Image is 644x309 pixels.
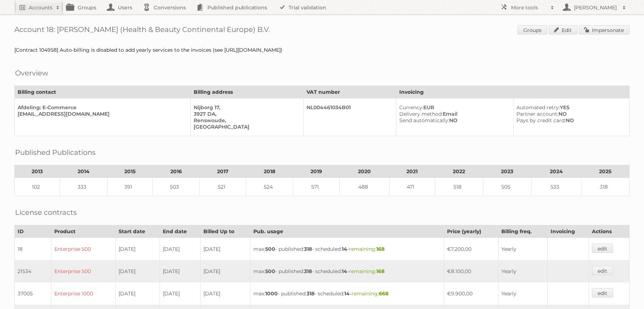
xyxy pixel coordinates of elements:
td: 505 [483,178,531,196]
span: remaining: [351,290,388,297]
h2: License contracts [15,207,77,218]
th: 2024 [531,165,581,178]
th: Billing address [191,86,304,98]
th: End date [160,225,200,238]
td: max: - published: - scheduled: - [250,282,444,305]
span: remaining: [349,246,385,252]
td: Yearly [498,282,548,305]
th: 2018 [246,165,293,178]
div: NO [516,117,624,124]
th: 2016 [152,165,199,178]
td: Enterprise 1000 [51,282,116,305]
strong: 668 [379,290,388,297]
span: remaining: [349,268,385,275]
th: Invoicing [548,225,589,238]
h2: More tools [511,4,547,11]
a: edit [592,244,613,253]
th: 2025 [581,165,629,178]
a: Edit [549,25,578,34]
td: 21534 [15,260,51,282]
td: Enterprise 500 [51,238,116,260]
td: 37005 [15,282,51,305]
th: 2022 [435,165,483,178]
th: Billed Up to [200,225,250,238]
div: Email [399,111,507,117]
strong: 500 [265,268,275,275]
td: Yearly [498,238,548,260]
th: Billing freq. [498,225,548,238]
span: Send automatically: [399,117,449,124]
td: 524 [246,178,293,196]
th: Price (yearly) [444,225,498,238]
td: 102 [15,178,60,196]
th: 2017 [200,165,246,178]
th: Product [51,225,116,238]
strong: 14 [344,290,350,297]
td: [DATE] [160,282,200,305]
strong: 168 [376,246,385,252]
div: NO [516,111,624,117]
strong: 318 [304,246,312,252]
td: [DATE] [200,238,250,260]
td: Yearly [498,260,548,282]
th: 2013 [15,165,60,178]
td: 18 [15,238,51,260]
th: 2015 [107,165,152,178]
td: max: - published: - scheduled: - [250,238,444,260]
th: Pub. usage [250,225,444,238]
strong: 14 [342,268,347,275]
h1: Account 18: [PERSON_NAME] (Health & Beauty Continental Europe) B.V. [14,25,630,36]
td: NL004461034B01 [304,98,396,136]
div: Nijborg 17, [194,104,298,111]
td: [DATE] [116,282,160,305]
td: 571 [293,178,340,196]
h2: Published Publications [15,147,96,158]
th: 2023 [483,165,531,178]
strong: 1000 [265,290,278,297]
div: EUR [399,104,507,111]
div: [GEOGRAPHIC_DATA] [194,124,298,130]
th: Actions [589,225,629,238]
strong: 318 [307,290,314,297]
div: YES [516,104,624,111]
span: Currency: [399,104,423,111]
a: edit [592,288,613,298]
strong: 168 [376,268,385,275]
a: edit [592,266,613,275]
th: Start date [116,225,160,238]
th: Billing contact [15,86,191,98]
td: 533 [531,178,581,196]
td: [DATE] [160,238,200,260]
td: 333 [60,178,107,196]
td: [DATE] [200,282,250,305]
td: [DATE] [116,260,160,282]
td: 391 [107,178,152,196]
strong: 14 [342,246,347,252]
h2: Overview [15,68,48,78]
td: €7.200,00 [444,238,498,260]
div: Renswoude, [194,117,298,124]
th: 2020 [340,165,390,178]
th: ID [15,225,51,238]
td: 488 [340,178,390,196]
td: [DATE] [160,260,200,282]
a: Groups [517,25,547,34]
td: 503 [152,178,199,196]
td: €8.100,00 [444,260,498,282]
span: Automated retry: [516,104,560,111]
span: Delivery method: [399,111,443,117]
h2: [PERSON_NAME] [572,4,619,11]
div: Afdeling: E-Commerce [18,104,185,111]
div: NO [399,117,507,124]
td: 318 [581,178,629,196]
div: 3927 DA, [194,111,298,117]
strong: 318 [304,268,312,275]
th: 2019 [293,165,340,178]
th: Invoicing [396,86,630,98]
div: [EMAIL_ADDRESS][DOMAIN_NAME] [18,111,185,117]
th: 2014 [60,165,107,178]
td: 471 [390,178,435,196]
th: 2021 [390,165,435,178]
td: [DATE] [200,260,250,282]
span: Partner account: [516,111,558,117]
